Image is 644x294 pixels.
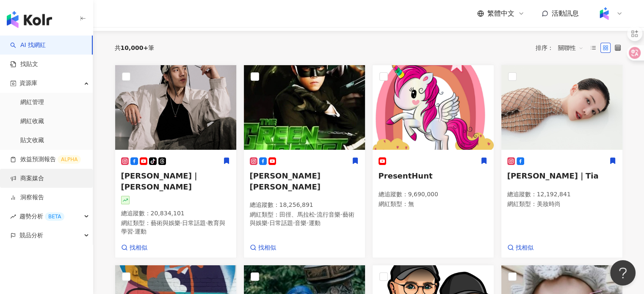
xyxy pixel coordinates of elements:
[10,155,81,164] a: 效益預測報告ALPHA
[552,9,579,17] span: 活動訊息
[315,211,317,218] span: ·
[115,44,155,51] div: 共 筆
[250,201,359,209] p: 總追蹤數 ： 18,256,891
[121,44,149,51] span: 10,000+
[293,220,295,226] span: ·
[516,244,533,252] span: 找相似
[295,220,307,226] span: 音樂
[135,228,146,235] span: 運動
[121,171,199,191] span: [PERSON_NAME]｜[PERSON_NAME]
[121,220,226,235] span: 教育與學習
[10,174,44,183] a: 商案媒合
[115,65,236,150] img: KOL Avatar
[19,226,43,245] span: 競品分析
[379,190,488,199] p: 總追蹤數 ： 9,690,000
[379,171,433,180] span: PresentHunt
[501,65,622,150] img: KOL Avatar
[10,193,44,202] a: 洞察報告
[610,260,636,286] iframe: Help Scout Beacon - Open
[115,65,237,258] a: KOL Avatar[PERSON_NAME]｜[PERSON_NAME]總追蹤數：20,834,101網紅類型：藝術與娛樂·日常話題·教育與學習·運動找相似
[596,5,612,22] img: Kolr%20app%20icon%20%281%29.png
[250,244,276,252] a: 找相似
[19,207,64,226] span: 趨勢分析
[250,171,321,191] span: [PERSON_NAME] [PERSON_NAME]
[151,220,180,226] span: 藝術與娛樂
[507,171,599,180] span: [PERSON_NAME]｜Tia
[258,244,276,252] span: 找相似
[243,65,365,258] a: KOL Avatar[PERSON_NAME] [PERSON_NAME]總追蹤數：18,256,891網紅類型：田徑、馬拉松·流行音樂·藝術與娛樂·日常話題·音樂·運動找相似
[269,220,293,226] span: 日常話題
[10,60,38,69] a: 找貼文
[537,201,561,207] span: 美妝時尚
[487,9,514,18] span: 繁體中文
[20,117,44,126] a: 網紅收藏
[45,212,64,221] div: BETA
[507,200,616,209] p: 網紅類型 ：
[19,74,37,93] span: 資源庫
[317,211,340,218] span: 流行音樂
[121,219,230,236] p: 網紅類型 ：
[121,244,147,252] a: 找相似
[558,41,583,55] span: 關聯性
[250,211,354,226] span: 藝術與娛樂
[372,65,494,258] a: KOL AvatarPresentHunt總追蹤數：9,690,000網紅類型：無
[130,244,147,252] span: 找相似
[7,11,52,28] img: logo
[121,209,230,218] p: 總追蹤數 ： 20,834,101
[20,136,44,145] a: 貼文收藏
[501,65,623,258] a: KOL Avatar[PERSON_NAME]｜Tia總追蹤數：12,192,841網紅類型：美妝時尚找相似
[373,65,494,150] img: KOL Avatar
[340,211,342,218] span: ·
[182,220,206,226] span: 日常話題
[279,211,315,218] span: 田徑、馬拉松
[10,214,16,220] span: rise
[206,220,207,226] span: ·
[379,200,488,209] p: 網紅類型 ： 無
[180,220,182,226] span: ·
[10,41,46,49] a: searchAI 找網紅
[507,244,533,252] a: 找相似
[307,220,308,226] span: ·
[133,228,135,235] span: ·
[536,41,588,55] div: 排序：
[507,190,616,199] p: 總追蹤數 ： 12,192,841
[250,211,359,227] p: 網紅類型 ：
[268,220,269,226] span: ·
[20,98,44,107] a: 網紅管理
[244,65,365,150] img: KOL Avatar
[309,220,321,226] span: 運動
